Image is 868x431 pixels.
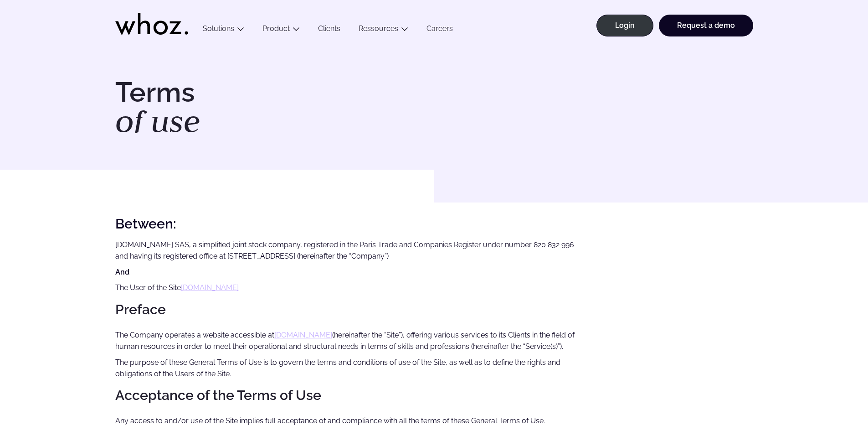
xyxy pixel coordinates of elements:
[115,268,129,276] strong: And
[115,415,582,426] p: Any access to and/or use of the Site implies full acceptance of and compliance with all the terms...
[115,239,582,262] p: [DOMAIN_NAME] SAS, a simplified joint stock company, registered in the Paris Trade and Companies ...
[181,283,239,292] a: [DOMAIN_NAME]
[262,24,290,33] a: Product
[596,15,653,36] a: Login
[115,282,582,293] p: The User of the Site
[359,24,398,33] a: Ressources
[274,331,332,339] a: [DOMAIN_NAME]
[115,101,200,141] em: of use
[115,302,582,317] h2: Preface
[115,357,582,380] p: The purpose of these General Terms of Use is to govern the terms and conditions of use of the Sit...
[115,216,173,232] strong: Between
[115,329,582,353] p: The Company operates a website accessible at (hereinafter the “Site”), offering various services ...
[194,24,253,36] button: Solutions
[115,78,430,137] h1: Terms
[309,24,349,36] a: Clients
[417,24,462,36] a: Careers
[115,388,582,403] h2: Acceptance of the Terms of Use
[115,217,582,231] p: :
[349,24,417,36] button: Ressources
[253,24,309,36] button: Product
[659,15,753,36] a: Request a demo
